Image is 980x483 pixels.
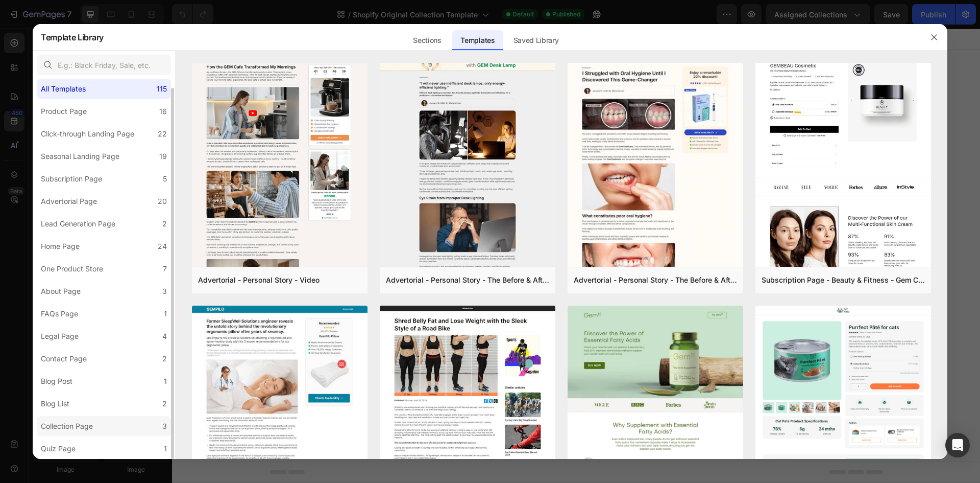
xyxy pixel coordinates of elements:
div: Sections [405,30,449,51]
span: then drag & drop elements [442,180,518,189]
span: Shopify section: section [375,42,450,54]
div: 1 [164,308,167,320]
div: Home Page [41,240,80,252]
div: 3 [162,420,167,432]
div: 1 [164,443,167,455]
span: Add section [380,144,428,155]
div: 2 [162,218,167,230]
div: 4 [162,330,167,342]
div: Quiz Page [41,443,76,455]
div: 7 [163,263,167,275]
div: Subscription Page - Beauty & Fitness - Gem Cosmetic - Style 1 [762,274,925,286]
div: Contact Page [41,353,87,365]
div: Product Page [41,105,87,118]
span: from URL or image [373,180,428,189]
div: Choose templates [294,167,356,178]
div: Click-through Landing Page [41,128,134,140]
div: 22 [158,128,167,140]
div: 20 [158,195,167,208]
div: Advertorial Page [41,195,97,208]
div: 24 [158,240,167,252]
div: 3 [162,285,167,297]
div: Blog List [41,398,69,410]
h2: Template Library [41,24,104,51]
div: Collection Page [41,420,93,432]
div: Saved Library [505,30,567,51]
div: Advertorial - Personal Story - The Before & After Image Style 4 [386,274,549,286]
div: 19 [159,150,167,163]
div: One Product Store [41,263,103,275]
div: Advertorial - Personal Story - Video [198,274,320,286]
div: 115 [157,83,167,95]
div: Templates [452,30,503,51]
div: Blog Post [41,375,72,387]
div: Lead Generation Page [41,218,115,230]
div: 2 [162,398,167,410]
div: Add blank section [449,167,511,178]
span: Shopify section: main-collection [362,96,462,108]
div: Legal Page [41,330,79,342]
div: Subscription Page [41,173,102,185]
div: Open Intercom Messenger [945,433,970,457]
span: inspired by CRO experts [289,180,359,189]
div: Seasonal Landing Page [41,150,119,163]
input: E.g.: Black Friday, Sale, etc. [37,55,171,75]
div: 1 [164,375,167,387]
div: All Templates [41,83,86,95]
div: FAQs Page [41,308,78,320]
div: 5 [163,173,167,185]
div: Generate layout [374,167,428,178]
div: Advertorial - Personal Story - The Before & After Image Style 3 [574,274,737,286]
div: About Page [41,285,81,297]
div: 16 [159,105,167,118]
div: 2 [162,353,167,365]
